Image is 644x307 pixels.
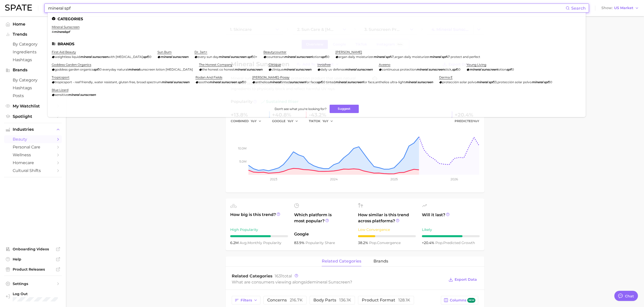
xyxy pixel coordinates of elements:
em: sunscreen [290,80,306,84]
span: predicted growth [435,240,475,245]
div: 7 / 10 [422,235,480,237]
span: 30 [242,80,246,84]
button: YoY [251,118,262,124]
a: Ingredients [4,48,62,56]
a: innisfree [317,63,331,67]
span: weightless liquid [55,55,80,59]
em: spf [489,80,493,84]
em: sunscreen [80,93,96,97]
span: continuous protection [382,68,416,71]
span: Search [571,6,586,11]
span: 33 [493,80,497,84]
em: mineral [269,80,281,84]
div: GOOGLE [272,118,302,124]
a: Hashtags [4,56,62,64]
a: personal care [4,143,62,151]
span: wellness [13,152,53,157]
img: SPATE [5,5,32,11]
a: first aid beauty [52,50,76,54]
span: Hashtags [13,57,53,62]
span: YoY [323,119,328,123]
em: spf [386,55,390,59]
tspan: 2023 [270,177,277,181]
em: spf [93,68,98,71]
em: mineral [532,80,543,84]
em: sunscreen [173,55,188,59]
div: 7 / 10 [230,235,288,237]
span: Will it last? [422,212,480,224]
em: mineral [162,80,173,84]
span: concerns [267,298,303,302]
span: protección solar polvo [442,80,476,84]
span: Product Releases [13,267,53,272]
a: Hashtags [4,84,62,92]
span: How similar is this trend across platforms? [358,212,416,224]
a: mineral sunscreen [52,25,80,29]
em: sunscreen [296,68,311,71]
em: sunscreen [428,68,444,71]
span: Posts [13,93,53,98]
em: sunscreen [174,80,189,84]
span: Trends [13,32,53,37]
div: , [439,80,552,84]
a: by Category [4,76,62,84]
span: related categories [322,259,361,264]
span: sunscreen lotion [MEDICAL_DATA] [139,68,193,71]
button: YoY [323,118,333,124]
span: tinted [281,80,290,84]
span: Home [13,22,53,27]
span: lotion [497,68,506,71]
em: sunscreen [247,68,262,71]
div: 3 / 10 [358,235,416,237]
em: mineral [283,68,295,71]
a: aveeno [379,63,390,67]
span: 216.7k [290,298,303,302]
em: spf [247,55,252,59]
div: Low Convergence [358,227,416,233]
li: Categories [52,17,582,21]
span: Predicted [455,118,479,124]
div: High Popularity [230,227,288,233]
span: YoY [473,119,479,123]
em: mineral [476,80,488,84]
span: 50 tinted [321,80,335,84]
span: personal care [13,145,53,149]
em: spf [317,80,321,84]
a: [PERSON_NAME]-posay [252,75,290,79]
span: 10 [511,68,514,71]
a: beautycounter [263,50,287,54]
span: Onboarding Videos [13,247,53,251]
em: spf [544,80,548,84]
a: homecare [4,159,62,167]
a: sun bum [157,50,172,54]
span: 50+ [252,55,257,59]
a: Log out. Currently logged in with e-mail robin.dove@paulaschoice.com. [4,290,62,303]
em: mineral [284,55,296,59]
span: Google [294,231,352,237]
span: daily uv defense [320,68,345,71]
span: How big is this trend? [230,212,288,224]
span: new [467,298,475,303]
a: dr. jart+ [194,50,207,54]
a: clinique [269,63,281,67]
em: spf [238,80,242,84]
a: Help [4,255,62,263]
span: anthelios ultra-light [375,80,405,84]
a: My Watchlist [4,102,62,110]
span: 38.2% [358,240,369,245]
em: sunscreen [347,80,363,84]
span: product format [362,298,410,302]
em: mineral [416,68,428,71]
span: 83.9% [294,240,306,245]
span: total [275,274,292,278]
button: YoY [288,118,298,124]
em: mineral [405,80,417,84]
tspan: 2026 [451,177,458,181]
em: sunscreen [231,55,246,59]
tspan: 2025 [390,177,398,181]
em: mineral [373,55,385,59]
span: for face [306,80,317,84]
span: My Watchlist [13,104,53,108]
em: mineral [470,68,481,71]
span: soothe [199,80,209,84]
